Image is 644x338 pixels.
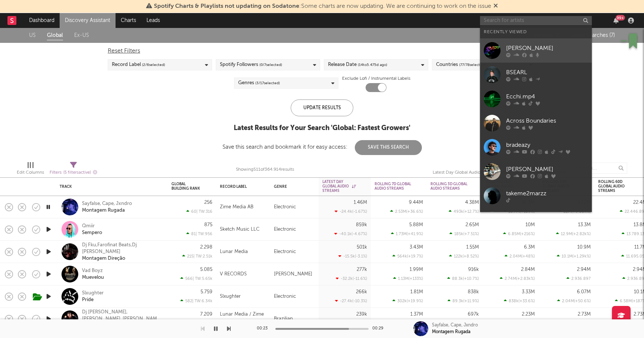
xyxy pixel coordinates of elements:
[270,241,319,263] div: Electronic
[112,60,165,69] div: Record Label
[220,225,259,234] div: Sketch Music LLC
[356,222,367,227] div: 859k
[270,196,319,218] div: Electronic
[409,200,423,205] div: 9.44M
[291,99,353,116] div: Update Results
[355,140,422,155] button: Save This Search
[50,159,97,180] div: Filters(5 filters active)
[571,162,627,174] input: Search...
[433,159,566,180] div: Latest Day Global Audio Streams (Latest Day Global Audio Streams)
[578,312,591,317] div: 2.73M
[222,124,422,133] div: Latest Results for Your Search ' Global: Fastest Growers '
[24,13,60,28] a: Dashboard
[108,47,536,56] div: Reset Filters
[506,189,588,198] div: takeme2marzz
[274,184,311,189] div: Genre
[342,74,410,83] label: Exclude Lofi / Instrumental Labels
[220,184,255,189] div: Record Label
[557,254,591,259] div: 10.1M ( +1.29k % )
[255,79,280,88] span: ( 3 / 17 selected)
[390,209,423,214] div: 2.53M ( +36.6 % )
[154,3,299,9] span: Spotify Charts & Playlists not updating on Sodatone
[338,254,367,259] div: -15.5k ( -3.1 % )
[82,200,132,207] div: Sayfalse, Cape, Jxndro
[410,245,423,250] div: 3.43M
[171,276,212,281] div: 566 | TW: 5.65k
[358,60,387,69] span: ( 14 to 5.475 d ago)
[82,207,125,214] a: Montagem Rugada
[354,200,367,205] div: 1.46M
[82,223,95,230] a: Qmiir
[598,180,635,193] div: Rolling 60D Global Audio Streams
[82,274,104,281] a: Muevelou
[465,222,479,227] div: 2.65M
[506,165,588,174] div: [PERSON_NAME]
[480,184,592,208] a: takeme2marzz
[335,298,367,303] div: -27.4k ( -10.3 % )
[171,231,212,236] div: 81 | TW: 956
[222,144,422,150] div: Save this search and bookmark it for easy access:
[432,329,470,335] div: Montagem Rugada
[430,182,468,191] div: Rolling 3D Global Audio Streams
[63,171,91,175] span: ( 5 filters active)
[557,298,591,303] div: 2.04M ( +50.6 % )
[409,222,423,227] div: 5.88M
[480,63,592,87] a: BSEARL
[270,263,319,285] div: [PERSON_NAME]
[375,182,412,191] div: Rolling 7D Global Audio Streams
[220,292,241,301] div: Slxughter
[459,60,486,69] span: ( 77 / 78 selected)
[468,290,479,294] div: 838k
[60,13,116,28] a: Discovery Assistant
[220,203,253,212] div: Zime Media AB
[392,254,423,259] div: 564k ( +19.7 % )
[236,165,294,174] div: Showing 511 of 364.914 results
[50,168,97,177] div: Filters
[17,168,44,177] div: Edit Columns
[525,222,535,227] div: 10M
[505,254,535,259] div: 2.04M ( +48 % )
[335,209,367,214] div: -24.4k ( -1.67 % )
[336,276,367,281] div: -32.2k ( -11.6 % )
[410,312,423,317] div: 1.37M
[357,267,367,272] div: 277k
[480,208,592,232] a: oskar med k
[270,285,319,308] div: Electronic
[480,87,592,111] a: Ecchi.mp4
[506,92,588,101] div: Ecchi.mp4
[74,31,89,40] a: Ex-US
[82,309,162,322] a: Dj [PERSON_NAME], [PERSON_NAME], [PERSON_NAME], [PERSON_NAME]
[410,290,423,294] div: 1.81M
[503,231,535,236] div: 6.85M ( +216 % )
[436,60,486,69] div: Countries
[522,312,535,317] div: 2.23M
[571,33,615,38] span: Saved Searches
[220,310,266,328] div: Lunar Media / Zime Media AB
[506,68,588,77] div: BSEARL
[82,297,94,303] a: Pride
[613,18,619,23] button: 99+
[220,60,282,69] div: Spotify Followers
[17,159,44,180] div: Edit Columns
[200,312,212,317] div: 7.209
[60,184,160,189] div: Track
[171,209,212,214] div: 60 | TW: 316
[82,268,103,274] a: Vad Boyz
[465,200,479,205] div: 4.38M
[257,324,272,333] div: 00:23
[204,200,212,205] div: 256
[334,231,367,236] div: -40.1k ( -4.67 % )
[82,230,102,236] a: Sempero
[328,60,387,69] div: Release Date
[577,245,591,250] div: 10.9M
[82,242,162,255] a: Dj Fku,Farofinat Beats,Dj [PERSON_NAME]
[393,276,423,281] div: 1.13M ( +133 % )
[200,245,212,250] div: 2.298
